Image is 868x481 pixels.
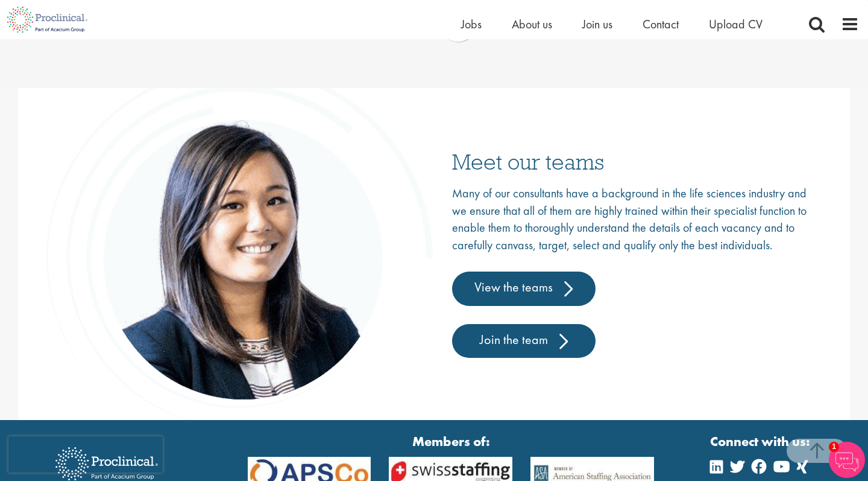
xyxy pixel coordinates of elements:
[452,324,596,358] a: Join the team
[45,64,434,429] img: people
[461,16,482,32] a: Jobs
[829,442,865,478] img: Chatbot
[512,16,552,32] a: About us
[452,150,823,173] h3: Meet our teams
[8,436,163,473] iframe: reCAPTCHA
[829,442,839,452] span: 1
[452,272,596,305] a: View the teams
[710,432,813,451] strong: Connect with us:
[643,16,679,32] a: Contact
[582,16,612,32] a: Join us
[248,432,655,451] strong: Members of:
[709,16,763,32] a: Upload CV
[452,185,823,358] div: Many of our consultants have a background in the life sciences industry and we ensure that all of...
